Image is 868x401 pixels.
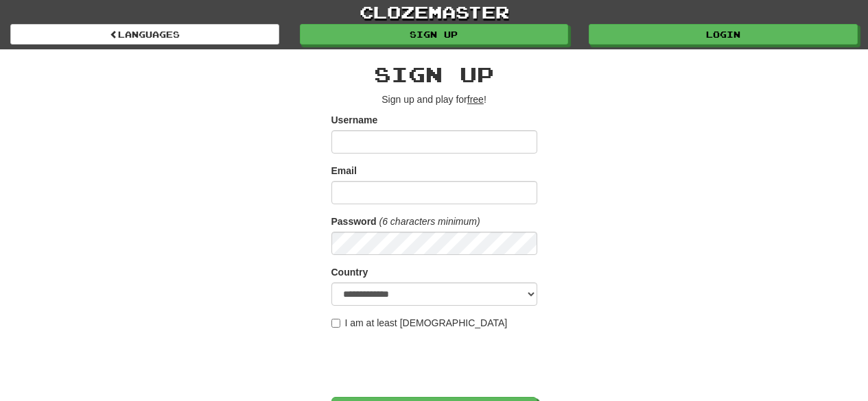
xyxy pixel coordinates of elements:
[331,93,537,106] p: Sign up and play for !
[331,63,537,86] h2: Sign up
[467,94,484,105] u: free
[331,319,340,328] input: I am at least [DEMOGRAPHIC_DATA]
[589,24,858,45] a: Login
[331,265,368,279] label: Country
[331,337,540,390] iframe: reCAPTCHA
[379,216,480,227] em: (6 characters minimum)
[10,24,279,45] a: Languages
[331,316,508,330] label: I am at least [DEMOGRAPHIC_DATA]
[300,24,569,45] a: Sign up
[331,164,357,178] label: Email
[331,215,377,228] label: Password
[331,113,378,127] label: Username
